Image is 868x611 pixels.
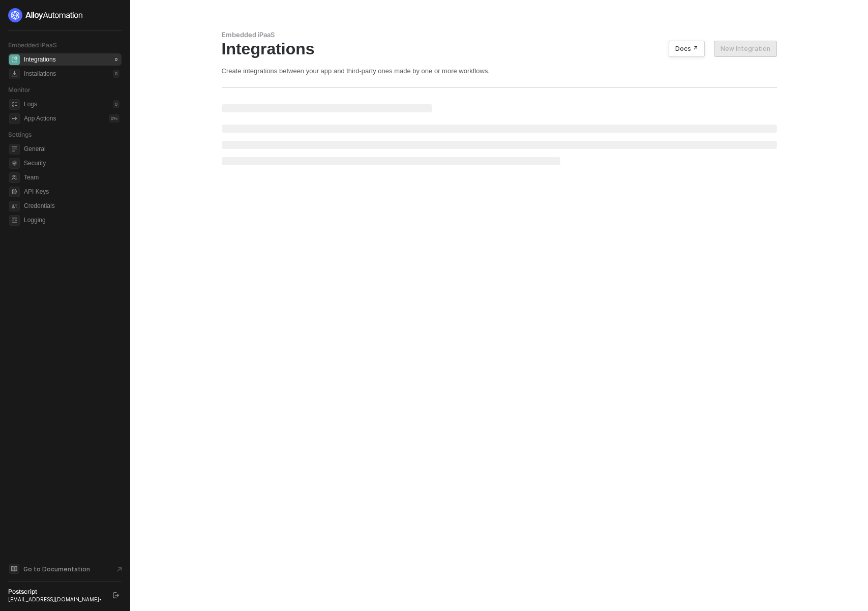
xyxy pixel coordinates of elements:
div: 0 [113,70,119,78]
span: Security [24,157,119,169]
span: logging [9,215,20,226]
div: Docs ↗ [675,45,698,53]
div: App Actions [24,114,56,123]
span: credentials [9,201,20,211]
span: API Keys [24,186,119,198]
span: Go to Documentation [23,565,90,573]
span: documentation [9,564,19,574]
span: icon-logs [9,99,20,110]
button: Docs ↗ [669,41,705,57]
span: Embedded iPaaS [8,41,57,49]
button: New Integration [714,41,777,57]
span: security [9,158,20,169]
div: Embedded iPaaS [222,30,777,39]
span: Monitor [8,86,31,94]
span: Logging [24,214,119,226]
div: Integrations [24,55,56,64]
div: Integrations [222,39,777,58]
div: Installations [24,70,56,78]
div: 0 [113,55,119,64]
img: logo [8,8,83,22]
span: logout [113,592,119,598]
span: Team [24,171,119,184]
div: Create integrations between your app and third-party ones made by one or more workflows. [222,67,777,75]
span: team [9,172,20,183]
span: installations [9,69,20,79]
div: Postscript [8,588,104,596]
div: 0 % [109,114,119,123]
span: api-key [9,187,20,197]
div: Logs [24,100,37,109]
span: Credentials [24,200,119,212]
span: integrations [9,54,20,65]
span: Settings [8,131,32,138]
a: logo [8,8,122,22]
span: icon-app-actions [9,113,20,124]
span: General [24,143,119,155]
a: Knowledge Base [8,563,122,575]
div: [EMAIL_ADDRESS][DOMAIN_NAME] • [8,596,104,603]
span: general [9,144,20,155]
div: 0 [113,100,119,108]
span: document-arrow [114,564,125,574]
